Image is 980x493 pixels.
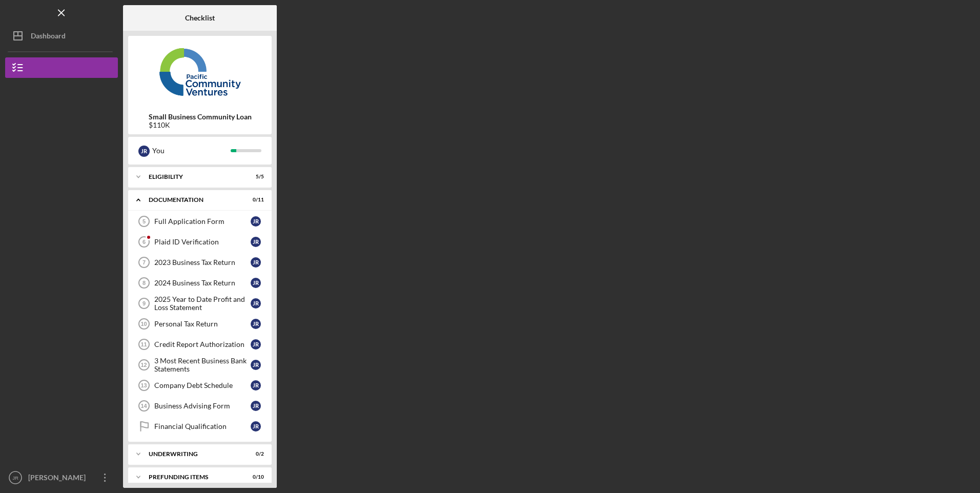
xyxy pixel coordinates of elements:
div: J R [251,380,261,391]
div: J R [251,216,261,227]
div: J R [251,360,261,370]
div: 2025 Year to Date Profit and Loss Statement [154,295,251,312]
a: 11Credit Report AuthorizationJR [133,334,267,355]
a: 13Company Debt ScheduleJR [133,375,267,396]
div: Financial Qualification [154,422,251,430]
div: 3 Most Recent Business Bank Statements [154,357,251,373]
a: 14Business Advising FormJR [133,396,267,416]
div: [PERSON_NAME] [26,467,92,490]
div: J R [251,237,261,247]
div: Prefunding Items [149,474,238,480]
div: J R [138,146,150,157]
tspan: 14 [140,403,147,409]
div: Plaid ID Verification [154,238,251,246]
div: J R [251,401,261,411]
tspan: 9 [142,300,146,306]
tspan: 8 [142,280,146,286]
div: 0 / 10 [246,474,264,480]
div: Personal Tax Return [154,320,251,328]
div: You [152,142,231,159]
div: 0 / 11 [246,197,264,203]
div: Dashboard [31,26,66,49]
div: J R [251,319,261,329]
tspan: 10 [140,321,147,327]
tspan: 12 [140,362,147,368]
div: $110K [149,121,252,129]
div: 0 / 2 [246,451,264,457]
div: Business Advising Form [154,402,251,410]
div: Full Application Form [154,217,251,225]
div: J R [251,421,261,432]
div: J R [251,257,261,268]
div: J R [251,298,261,309]
img: Product logo [128,41,272,102]
tspan: 5 [142,218,146,224]
button: JR[PERSON_NAME] [5,467,118,488]
div: Eligibility [149,174,238,180]
div: Documentation [149,197,238,203]
div: 2024 Business Tax Return [154,279,251,287]
div: 2023 Business Tax Return [154,258,251,266]
a: 123 Most Recent Business Bank StatementsJR [133,355,267,375]
a: 72023 Business Tax ReturnJR [133,252,267,273]
a: 92025 Year to Date Profit and Loss StatementJR [133,293,267,314]
tspan: 11 [140,341,147,347]
div: Underwriting [149,451,238,457]
button: Dashboard [5,26,118,46]
div: Credit Report Authorization [154,340,251,348]
a: 5Full Application FormJR [133,211,267,232]
div: Company Debt Schedule [154,381,251,389]
tspan: 7 [142,259,146,265]
b: Checklist [185,14,215,22]
tspan: 13 [140,382,147,388]
a: Financial QualificationJR [133,416,267,437]
a: 82024 Business Tax ReturnJR [133,273,267,293]
div: J R [251,339,261,350]
div: J R [251,278,261,288]
a: 10Personal Tax ReturnJR [133,314,267,334]
a: 6Plaid ID VerificationJR [133,232,267,252]
div: 5 / 5 [246,174,264,180]
text: JR [12,475,18,481]
tspan: 6 [142,239,146,245]
b: Small Business Community Loan [149,113,252,121]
